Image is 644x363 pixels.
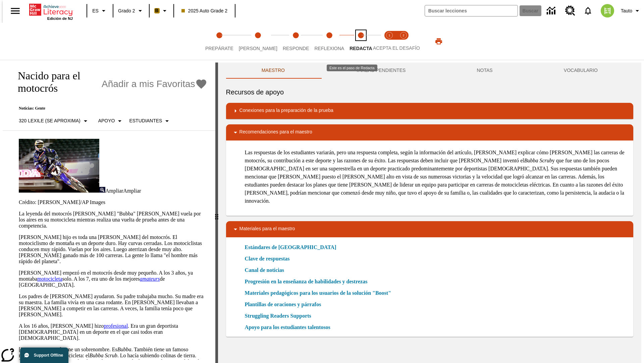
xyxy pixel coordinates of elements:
[380,23,399,60] button: Acepta el desafío lee step 1 of 2
[388,34,390,37] text: 1
[245,266,284,274] a: Canal de noticias, Se abrirá en una nueva ventana o pestaña
[205,46,233,51] span: Prepárate
[373,45,420,51] span: ACEPTA EL DESAFÍO
[441,63,528,79] button: NOTAS
[245,323,334,331] a: Apoyo para los estudiantes talentosos
[543,2,561,20] a: Centro de información
[394,23,413,60] button: Acepta el desafío contesta step 2 of 2
[37,276,62,282] a: motocicleta
[29,2,73,21] div: Portada
[115,5,147,17] button: Grado: Grado 2, Elige un grado
[5,1,25,21] button: Abrir el menú lateral
[126,115,174,127] button: Seleccionar estudiante
[16,115,92,127] button: Seleccione Lexile, 320 Lexile (Se aproxima)
[90,353,117,358] em: Bubba Scrub
[239,128,312,136] p: Recomendaciones para el maestro
[245,289,391,297] a: Materiales pedagógicos para los usuarios de la solución "Boost", Se abrirá en una nueva ventana o...
[96,115,127,127] button: Tipo de apoyo, Apoyo
[327,65,377,71] div: Este es el paso de Redacta
[601,4,614,17] img: avatar image
[561,2,579,20] a: Centro de recursos, Se abrirá en una pestaña nueva.
[105,188,123,194] span: Ampliar
[226,87,633,97] h6: Recursos de apoyo
[200,23,239,60] button: Prepárate step 1 of 5
[155,6,159,15] span: B
[239,107,333,115] p: Conexiones para la preparación de la prueba
[226,103,633,119] div: Conexiones para la preparación de la prueba
[402,34,404,37] text: 2
[239,225,295,233] p: Materiales para el maestro
[19,323,207,341] p: A los 16 años, [PERSON_NAME] hizo . Era un gran deportista [DEMOGRAPHIC_DATA] en un deporte en el...
[215,63,218,363] div: Pulsa la tecla de intro o la barra espaciadora y luego presiona las flechas de derecha e izquierd...
[19,199,207,205] p: Crédito: [PERSON_NAME]/AP Images
[3,63,215,360] div: reading
[528,63,633,79] button: VOCABULARIO
[20,348,68,363] button: Support Offline
[597,2,618,19] button: Escoja un nuevo avatar
[98,117,115,124] p: Apoyo
[226,221,633,237] div: Materiales para el maestro
[19,139,99,193] img: El corredor de motocrós James Stewart vuela por los aires en su motocicleta de montaña.
[245,243,340,251] a: Estándares de [GEOGRAPHIC_DATA]
[344,23,377,60] button: Redacta step 5 of 5
[47,16,73,21] span: Edición de NJ
[239,46,277,51] span: [PERSON_NAME]
[129,117,162,124] p: Estudiantes
[283,46,309,51] span: Responde
[245,149,628,205] p: Las respuestas de los estudiantes variarán, pero una respuesta completa, según la información del...
[218,63,641,363] div: activity
[19,211,207,229] p: La leyenda del motocrós [PERSON_NAME] "Bubba" [PERSON_NAME] vuela por los aires en su motocicleta...
[618,5,644,17] button: Perfil/Configuración
[245,312,315,320] a: Struggling Readers Supports
[621,7,632,14] span: Tauto
[102,78,207,90] button: Añadir a mis Favoritas - Nacido para el motocrós
[118,7,135,14] span: Grado 2
[123,188,141,194] span: Ampliar
[226,63,320,79] button: Maestro
[19,270,207,288] p: [PERSON_NAME] empezó en el motocrós desde muy pequeño. A los 3 años, ya montaba solo. A los 7, er...
[152,5,171,17] button: Boost El color de la clase es anaranjado claro. Cambiar el color de la clase.
[245,300,321,309] a: Plantillas de oraciones y párrafos, Se abrirá en una nueva ventana o pestaña
[320,63,441,79] button: TAREAS PENDIENTES
[314,46,344,51] span: Reflexiona
[117,347,131,352] em: Bubba
[11,106,207,111] p: Noticias: Gente
[425,5,518,16] input: Buscar campo
[245,255,290,263] a: Clave de respuestas, Se abrirá en una nueva ventana o pestaña
[89,5,111,17] button: Lenguaje: ES, Selecciona un idioma
[226,124,633,140] div: Recomendaciones para el maestro
[19,293,207,318] p: Los padres de [PERSON_NAME] ayudaron. Su padre trabajaba mucho. Su madre era su maestra. La famil...
[277,23,315,60] button: Responde step 3 of 5
[350,46,372,51] span: Redacta
[34,353,63,358] span: Support Offline
[524,158,552,163] em: Bubba Scrub
[140,276,160,282] a: amateurs
[99,187,105,193] img: Ampliar
[428,35,449,47] button: Imprimir
[309,23,350,60] button: Reflexiona step 4 of 5
[104,323,128,329] a: profesional
[19,117,80,124] p: 320 Lexile (Se aproxima)
[226,63,633,79] div: Instructional Panel Tabs
[102,79,195,89] span: Añadir a mis Favoritas
[579,2,597,19] a: Notificaciones
[233,23,283,60] button: Lee step 2 of 5
[181,7,228,14] span: 2025 Auto Grade 2
[92,7,99,14] span: ES
[19,234,207,265] p: [PERSON_NAME] hijo es toda una [PERSON_NAME] del motocrós. El motociclismo de montaña es un depor...
[245,278,368,286] a: Progresión en la enseñanza de habilidades y destrezas, Se abrirá en una nueva ventana o pestaña
[11,70,98,94] h1: Nacido para el motocrós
